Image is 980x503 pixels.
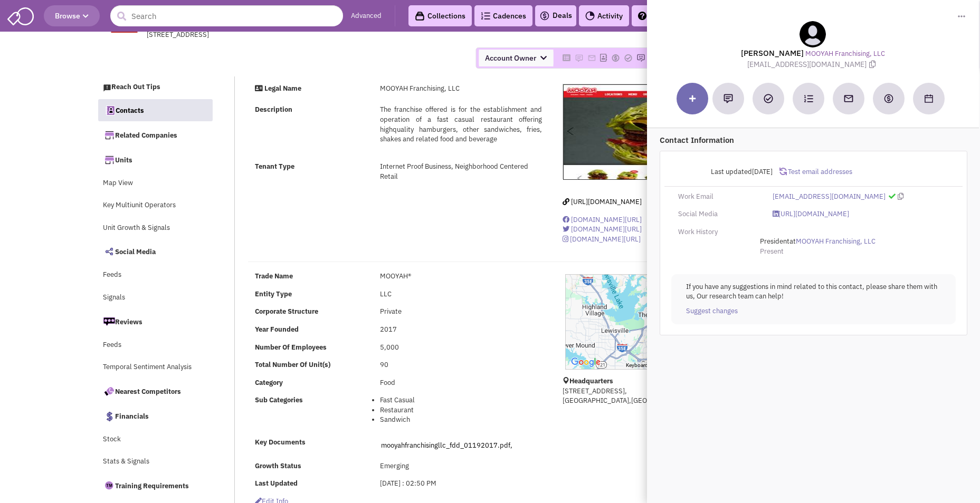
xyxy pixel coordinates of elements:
[380,415,541,425] li: Sandwich
[568,355,603,369] a: Open this area in Google Maps (opens a new window)
[563,215,642,224] a: [DOMAIN_NAME][URL]
[800,21,826,47] img: teammate.png
[686,306,738,316] a: Suggest changes
[373,378,548,388] div: Food
[98,265,213,285] a: Feeds
[98,430,213,450] a: Stock
[571,215,642,224] span: [DOMAIN_NAME][URL]
[671,227,766,237] div: Work History
[571,225,642,234] span: [DOMAIN_NAME][URL]
[805,49,885,59] a: MOOYAH Franchising, LLC
[98,173,213,194] a: Map View
[98,240,213,263] a: Social Media
[44,5,100,26] button: Browse
[255,438,306,447] b: Key Documents
[255,325,299,334] b: Year Founded
[671,192,766,202] div: Work Email
[575,54,583,62] img: Please add to your accounts
[636,54,645,62] img: Please add to your accounts
[98,357,213,378] a: Temporal Sentiment Analysis
[760,237,789,246] span: President
[380,105,541,143] span: The franchise offered is for the establishment and operation of a fast casual restaurant offering...
[563,235,641,244] a: [DOMAIN_NAME][URL]
[883,93,894,104] img: Create a deal
[474,5,532,26] a: Cadences
[568,355,603,369] img: Google
[98,335,213,355] a: Feeds
[147,30,422,40] div: [STREET_ADDRESS]
[925,94,933,103] img: Schedule a Meeting
[563,386,811,406] p: [STREET_ADDRESS], [GEOGRAPHIC_DATA],[GEOGRAPHIC_DATA],75024,[GEOGRAPHIC_DATA]
[373,84,548,94] div: MOOYAH Franchising, LLC
[255,162,294,171] strong: Tenant Type
[98,380,213,402] a: Nearest Competitors
[255,378,283,387] b: Category
[373,461,548,471] div: Emerging
[624,54,632,62] img: Please add to your accounts
[415,11,425,21] img: icon-collection-lavender-black.svg
[373,360,548,370] div: 90
[752,167,773,176] span: [DATE]
[571,197,642,206] span: [URL][DOMAIN_NAME]
[98,475,213,497] a: Training Requirements
[686,282,941,302] p: If you have any suggestions in mind related to this contact, please share them with us, Our resea...
[747,60,878,69] span: [EMAIL_ADDRESS][DOMAIN_NAME]
[98,311,213,333] a: Reviews
[569,376,613,385] b: Headquarters
[110,5,343,26] input: Search
[380,395,541,405] li: Fast Casual
[98,196,213,216] a: Key Multiunit Operators
[373,272,548,282] div: MOOYAH®
[563,84,810,180] img: MOOYAH Franchising, LLC
[626,362,671,369] button: Keyboard shortcuts
[539,9,550,22] img: icon-deals.svg
[255,395,303,404] b: Sub Categories
[843,93,854,104] img: Send an email
[671,209,766,219] div: Social Media
[787,167,852,176] span: Test email addresses
[373,479,548,489] div: [DATE] : 02:50 PM
[255,289,292,298] b: Entity Type
[373,307,548,317] div: Private
[380,405,541,415] li: Restaurant
[373,162,548,181] div: Internet Proof Business, Neighborhood Centered Retail
[724,94,733,103] img: Add a note
[98,452,213,472] a: Stats & Signals
[98,99,213,121] a: Contacts
[611,54,620,62] img: Please add to your accounts
[804,94,813,103] img: Subscribe to a cadence
[373,343,548,353] div: 5,000
[7,5,34,25] img: SmartAdmin
[255,360,330,369] b: Total Number Of Unit(s)
[638,12,646,20] img: help.png
[563,225,642,234] a: [DOMAIN_NAME][URL]
[255,105,292,114] strong: Description
[570,235,641,244] span: [DOMAIN_NAME][URL]
[585,11,595,21] img: Activity.png
[579,5,629,26] a: Activity
[98,218,213,238] a: Unit Growth & Signals
[255,272,293,280] b: Trade Name
[255,479,298,488] b: Last Updated
[741,48,804,58] lable: [PERSON_NAME]
[55,11,89,21] span: Browse
[351,11,382,21] a: Advanced
[587,54,596,62] img: Please add to your accounts
[660,134,967,146] p: Contact Information
[255,461,301,470] b: Growth Status
[632,5,697,26] a: Help-Center
[764,94,773,103] img: Add a Task
[773,209,849,219] a: [URL][DOMAIN_NAME]
[408,5,472,26] a: Collections
[563,197,642,206] a: [URL][DOMAIN_NAME]
[539,9,572,22] a: Deals
[264,84,301,93] strong: Legal Name
[760,247,784,256] span: Present
[98,78,213,98] a: Reach Out Tips
[773,192,886,202] a: [EMAIL_ADDRESS][DOMAIN_NAME]
[760,237,876,246] span: at
[98,149,213,171] a: Units
[98,288,213,308] a: Signals
[479,50,553,66] span: Account Owner
[373,289,548,299] div: LLC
